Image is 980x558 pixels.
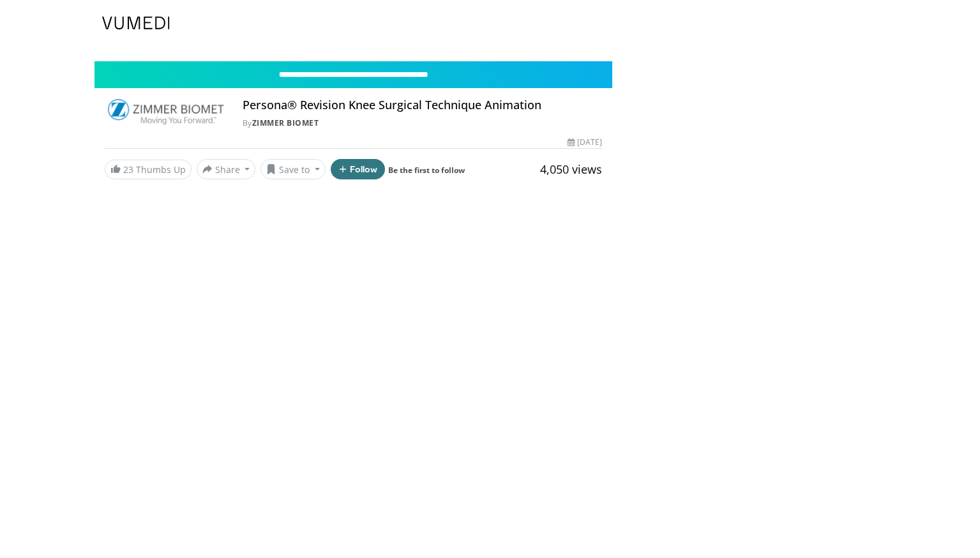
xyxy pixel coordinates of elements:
button: Share [197,159,256,179]
h4: Persona® Revision Knee Surgical Technique Animation [243,98,603,112]
span: 4,050 views [540,162,602,177]
a: Zimmer Biomet [252,117,319,128]
div: [DATE] [568,137,602,148]
button: Follow [331,159,386,179]
a: Be the first to follow [388,165,465,176]
div: By [243,117,603,129]
img: VuMedi Logo [102,17,170,29]
img: Zimmer Biomet [105,98,227,129]
span: 23 [123,163,133,176]
button: Save to [260,159,326,179]
a: 23 Thumbs Up [105,160,192,179]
